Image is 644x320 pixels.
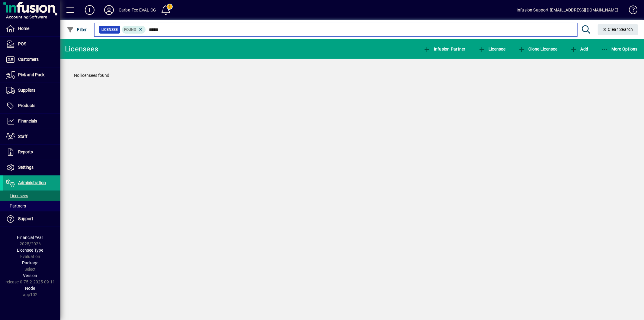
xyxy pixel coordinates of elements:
span: Support [18,216,33,221]
button: Infusion Partner [422,44,467,54]
span: Licensee [478,47,506,51]
a: Pick and Pack [3,67,60,83]
span: Financials [18,119,37,123]
span: Clear Search [603,27,633,32]
a: Reports [3,145,60,160]
a: Licensees [3,191,60,201]
span: Filter [67,27,87,32]
a: Suppliers [3,83,60,98]
span: Customers [18,57,39,62]
span: Financial Year [17,235,43,240]
button: Clear [598,24,638,35]
span: Reports [18,149,33,154]
span: More Options [601,47,638,51]
button: Add [569,44,590,54]
button: Profile [99,5,119,15]
button: More Options [600,44,639,54]
a: Partners [3,201,60,211]
span: Node [25,286,35,291]
a: POS [3,37,60,52]
a: Customers [3,52,60,67]
span: Settings [18,165,34,170]
a: Knowledge Base [624,1,636,21]
div: Carba-Tec EVAL CG [119,5,156,15]
span: Partners [6,204,26,208]
span: Clone Licensee [518,47,557,51]
a: Settings [3,160,60,175]
span: Package [22,260,38,265]
span: Suppliers [18,88,35,93]
span: POS [18,41,26,46]
span: Products [18,103,35,108]
span: Licensee [101,27,118,33]
span: Infusion Partner [423,47,466,51]
mat-chip: Found Status: Found [122,26,146,34]
span: Licensees [6,193,28,198]
a: Support [3,211,60,227]
a: Products [3,98,60,113]
span: Staff [18,134,27,139]
div: Licensees [65,44,98,54]
button: Add [80,5,99,15]
div: Infusion Support [EMAIL_ADDRESS][DOMAIN_NAME] [517,5,618,15]
button: Licensee [477,44,507,54]
span: Version [23,273,37,278]
button: Clone Licensee [517,44,559,54]
a: Home [3,21,60,36]
a: Staff [3,129,60,144]
span: Licensee Type [17,248,43,253]
span: Administration [18,180,46,185]
span: Pick and Pack [18,72,44,77]
a: Financials [3,114,60,129]
button: Filter [65,24,88,35]
span: Found [124,28,136,32]
div: No licensees found [68,66,636,85]
span: Add [570,47,588,51]
span: Home [18,26,29,31]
